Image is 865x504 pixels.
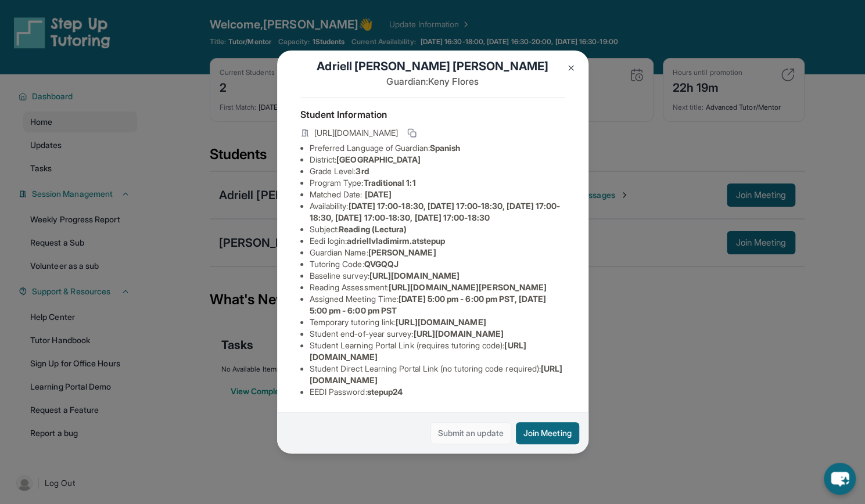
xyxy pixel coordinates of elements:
[396,317,486,327] span: [URL][DOMAIN_NAME]
[310,224,565,235] li: Subject :
[300,58,565,74] h1: Adriell [PERSON_NAME] [PERSON_NAME]
[367,387,403,397] span: stepup24
[310,386,565,398] li: EEDI Password :
[430,143,461,153] span: Spanish
[310,165,565,177] li: Grade Level:
[365,189,392,199] span: [DATE]
[310,177,565,189] li: Program Type:
[310,270,565,282] li: Baseline survey :
[310,258,565,270] li: Tutoring Code :
[310,294,546,315] span: [DATE] 5:00 pm - 6:00 pm PST, [DATE] 5:00 pm - 6:00 pm PST
[430,422,511,444] a: Submit an update
[310,142,565,154] li: Preferred Language of Guardian:
[516,422,579,444] button: Join Meeting
[300,107,565,121] h4: Student Information
[300,74,565,88] p: Guardian: Keny Flores
[310,340,565,363] li: Student Learning Portal Link (requires tutoring code) :
[310,200,565,224] li: Availability:
[824,463,856,495] button: chat-button
[310,189,565,200] li: Matched Date:
[310,235,565,247] li: Eedi login :
[310,316,565,328] li: Temporary tutoring link :
[389,282,547,292] span: [URL][DOMAIN_NAME][PERSON_NAME]
[363,178,415,188] span: Traditional 1:1
[310,282,565,293] li: Reading Assessment :
[566,63,576,73] img: Close Icon
[310,154,565,165] li: District:
[413,329,503,339] span: [URL][DOMAIN_NAME]
[364,259,399,269] span: QVGQQJ
[405,126,419,140] button: Copy link
[310,247,565,258] li: Guardian Name :
[336,154,421,164] span: [GEOGRAPHIC_DATA]
[356,166,368,176] span: 3rd
[347,236,445,246] span: adriellvladimirm.atstepup
[339,224,407,234] span: Reading (Lectura)
[310,293,565,316] li: Assigned Meeting Time :
[368,247,436,257] span: [PERSON_NAME]
[310,201,561,222] span: [DATE] 17:00-18:30, [DATE] 17:00-18:30, [DATE] 17:00-18:30, [DATE] 17:00-18:30, [DATE] 17:00-18:30
[314,127,398,139] span: [URL][DOMAIN_NAME]
[310,328,565,340] li: Student end-of-year survey :
[310,363,565,386] li: Student Direct Learning Portal Link (no tutoring code required) :
[369,271,460,280] span: [URL][DOMAIN_NAME]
